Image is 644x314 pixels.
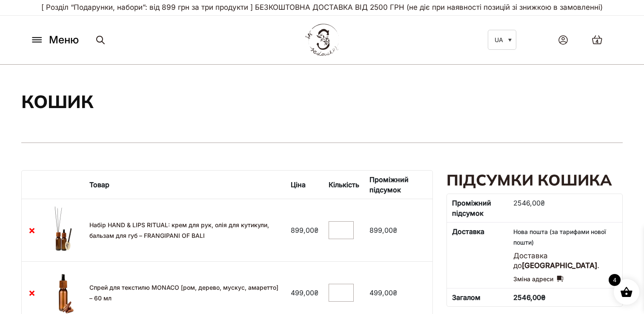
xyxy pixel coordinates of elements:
[447,170,623,190] h2: Підсумки кошика
[291,288,318,297] bdi: 499,00
[488,30,516,50] a: UA
[513,199,545,207] bdi: 2546,00
[369,288,397,297] bdi: 499,00
[495,36,503,43] span: UA
[84,171,286,199] th: Товар
[447,288,508,306] th: Загалом
[291,226,318,234] bdi: 899,00
[595,38,598,45] span: 4
[393,226,397,234] span: ₴
[369,226,397,234] bdi: 899,00
[513,293,546,302] bdi: 2546,00
[364,171,432,199] th: Проміжний підсумок
[314,226,318,234] span: ₴
[21,90,94,114] h1: Кошик
[583,26,611,53] a: 4
[28,32,81,48] button: Меню
[329,284,353,302] input: Кількість товару
[522,261,597,270] strong: [GEOGRAPHIC_DATA]
[513,274,563,284] a: Зміна адреси
[286,171,323,199] th: Ціна
[323,171,364,199] th: Кількість
[393,288,397,297] span: ₴
[513,228,606,246] span: Нова пошта (за тарифами нової пошти)
[305,24,339,56] img: BY SADOVSKIY
[447,222,508,288] th: Доставка
[541,199,545,207] span: ₴
[329,221,353,239] input: Кількість товару
[89,284,278,302] a: Спрей для текстилю MONACO [ром, дерево, мускус, амаретто] – 60 мл
[541,293,546,302] span: ₴
[27,225,37,235] a: Видалити Набір HAND & LIPS RITUAL: крем для рук, олія для кутикули, бальзам для губ - FRANGIPANI ...
[609,274,621,286] span: 4
[27,288,37,298] a: Видалити Спрей для текстилю MONACO [ром, дерево, мускус, амаретто] - 60 мл з кошика
[513,251,617,271] p: Доставка до .
[314,288,318,297] span: ₴
[447,194,508,222] th: Проміжний підсумок
[49,32,79,48] span: Меню
[89,221,269,239] a: Набір HAND & LIPS RITUAL: крем для рук, олія для кутикули, бальзам для губ – FRANGIPANI OF BALI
